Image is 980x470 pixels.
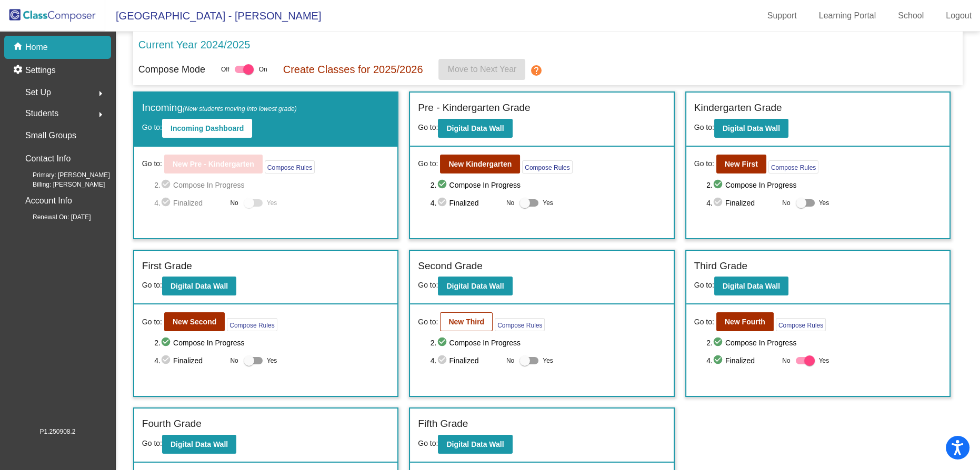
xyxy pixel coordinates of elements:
[723,282,780,290] b: Digital Data Wall
[173,160,254,168] b: New Pre - Kindergarten
[713,197,725,209] mat-icon: check_circle
[142,416,202,432] label: Fourth Grade
[418,439,438,447] span: Go to:
[267,197,277,209] span: Yes
[25,128,76,143] p: Small Groups
[448,65,517,74] span: Move to Next Year
[161,197,173,209] mat-icon: check_circle
[25,41,48,54] p: Home
[138,63,205,77] p: Compose Mode
[694,100,782,116] label: Kindergarten Grade
[495,318,545,331] button: Compose Rules
[694,316,714,328] span: Go to:
[431,179,666,191] span: 2. Compose In Progress
[438,435,512,454] button: Digital Data Wall
[161,179,173,191] mat-icon: check_circle
[716,155,766,173] button: New First
[154,336,389,349] span: 2. Compose In Progress
[436,354,449,367] mat-icon: check_circle
[25,64,56,77] p: Settings
[431,197,501,209] span: 4. Finalized
[706,354,777,367] span: 4. Finalized
[543,354,553,367] span: Yes
[937,7,980,24] a: Logout
[776,318,826,331] button: Compose Rules
[418,416,468,432] label: Fifth Grade
[706,336,942,349] span: 2. Compose In Progress
[161,354,173,367] mat-icon: check_circle
[889,7,932,24] a: School
[418,316,438,328] span: Go to:
[706,197,777,209] span: 4. Finalized
[694,123,714,131] span: Go to:
[436,197,449,209] mat-icon: check_circle
[171,440,228,448] b: Digital Data Wall
[142,100,297,116] label: Incoming
[105,7,321,24] span: [GEOGRAPHIC_DATA] - [PERSON_NAME]
[142,316,162,328] span: Go to:
[529,64,542,77] mat-icon: help
[16,212,91,222] span: Renewal On: [DATE]
[164,155,263,173] button: New Pre - Kindergarten
[142,281,162,289] span: Go to:
[418,158,438,169] span: Go to:
[782,198,790,208] span: No
[13,41,25,54] mat-icon: home
[713,336,725,349] mat-icon: check_circle
[25,151,71,166] p: Contact Info
[438,277,512,295] button: Digital Data Wall
[16,170,110,180] span: Primary: [PERSON_NAME]
[522,160,572,173] button: Compose Rules
[16,180,105,189] span: Billing: [PERSON_NAME]
[142,439,162,447] span: Go to:
[418,123,438,131] span: Go to:
[142,158,162,169] span: Go to:
[448,318,484,326] b: New Third
[138,37,250,53] p: Current Year 2024/2025
[431,336,666,349] span: 2. Compose In Progress
[706,179,942,191] span: 2. Compose In Progress
[694,158,714,169] span: Go to:
[221,65,229,74] span: Off
[446,440,504,448] b: Digital Data Wall
[162,435,236,454] button: Digital Data Wall
[446,124,504,132] b: Digital Data Wall
[440,155,520,173] button: New Kindergarten
[694,281,714,289] span: Go to:
[267,354,277,367] span: Yes
[171,282,228,290] b: Digital Data Wall
[713,179,725,191] mat-icon: check_circle
[162,277,236,295] button: Digital Data Wall
[723,124,780,132] b: Digital Data Wall
[446,282,504,290] b: Digital Data Wall
[154,179,389,191] span: 2. Compose In Progress
[418,100,530,116] label: Pre - Kindergarten Grade
[440,312,493,331] button: New Third
[811,7,885,24] a: Learning Portal
[713,354,725,367] mat-icon: check_circle
[436,336,449,349] mat-icon: check_circle
[154,197,225,209] span: 4. Finalized
[25,106,58,121] span: Students
[714,119,788,138] button: Digital Data Wall
[283,62,423,77] p: Create Classes for 2025/2026
[94,108,107,121] mat-icon: arrow_right
[819,354,829,367] span: Yes
[230,198,238,208] span: No
[768,160,818,173] button: Compose Rules
[162,119,252,138] button: Incoming Dashboard
[448,160,512,168] b: New Kindergarten
[438,59,525,80] button: Move to Next Year
[694,259,747,274] label: Third Grade
[142,259,192,274] label: First Grade
[142,123,162,131] span: Go to:
[94,87,107,100] mat-icon: arrow_right
[714,277,788,295] button: Digital Data Wall
[161,336,173,349] mat-icon: check_circle
[725,160,758,168] b: New First
[13,64,25,77] mat-icon: settings
[506,198,514,208] span: No
[782,356,790,365] span: No
[438,119,512,138] button: Digital Data Wall
[436,179,449,191] mat-icon: check_circle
